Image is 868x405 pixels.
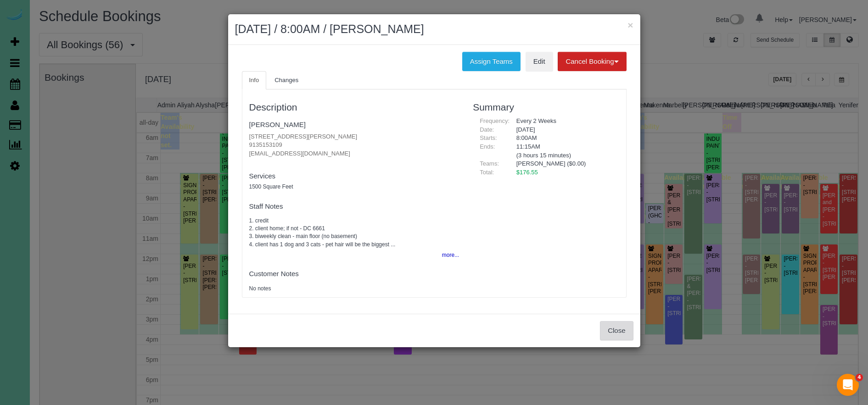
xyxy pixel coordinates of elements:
li: [PERSON_NAME] ($0.00) [516,160,612,168]
a: Info [242,71,267,90]
h5: 1500 Square Feet [249,184,459,190]
h3: Summary [473,102,619,112]
h4: Staff Notes [249,203,459,211]
span: Total: [480,169,494,176]
span: Changes [274,77,298,83]
span: Ends: [480,143,495,150]
p: [STREET_ADDRESS][PERSON_NAME] 9135153109 [EMAIL_ADDRESS][DOMAIN_NAME] [249,133,459,158]
h2: [DATE] / 8:00AM / [PERSON_NAME] [235,21,633,38]
iframe: Intercom live chat [837,374,859,396]
span: 4 [856,374,863,381]
h4: Services [249,172,459,180]
a: [PERSON_NAME] [249,121,306,128]
span: Starts: [480,134,497,141]
button: Assign Teams [462,52,521,71]
button: more... [437,249,459,262]
span: Info [249,77,259,83]
button: × [627,20,633,30]
h3: Description [249,102,459,112]
div: Every 2 Weeks [510,117,619,126]
span: Date: [480,126,494,133]
button: Close [600,321,633,340]
div: 11:15AM (3 hours 15 minutes) [510,143,619,160]
span: Teams: [480,160,499,167]
a: Edit [526,52,553,71]
pre: No notes [249,285,459,293]
span: Frequency: [480,117,510,124]
div: [DATE] [510,126,619,134]
h4: Customer Notes [249,270,459,278]
div: 8:00AM [510,134,619,143]
a: Changes [267,71,306,90]
span: $176.55 [516,169,538,176]
button: Cancel Booking [558,52,626,71]
pre: 1. credit 2. client home; if not - DC 6661 3. biweekly clean - main floor (no basement) 4. client... [249,217,459,249]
